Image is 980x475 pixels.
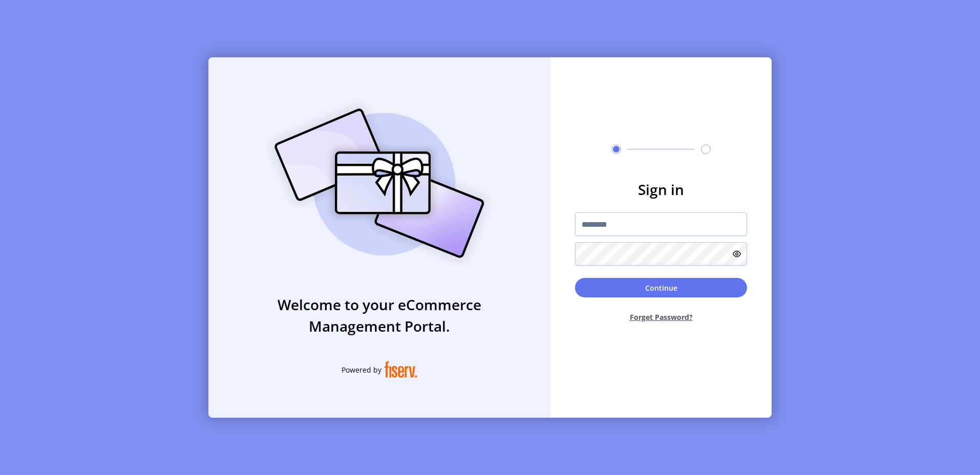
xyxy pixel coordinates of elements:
[259,97,500,269] img: card_Illustration.svg
[575,304,747,331] button: Forget Password?
[208,294,550,337] h3: Welcome to your eCommerce Management Portal.
[575,278,747,297] button: Continue
[342,364,381,375] span: Powered by
[575,179,747,200] h3: Sign in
